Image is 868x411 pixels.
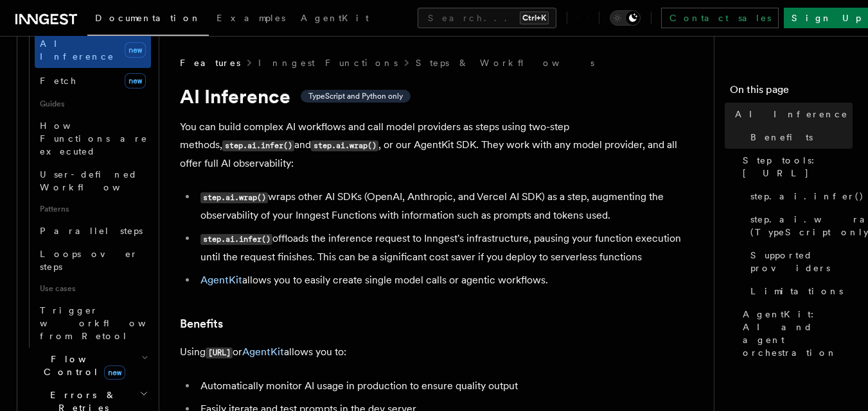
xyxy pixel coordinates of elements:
[87,4,209,36] a: Documentation
[197,230,694,266] li: offloads the inference request to Inngest's infrastructure, pausing your function execution until...
[95,13,201,23] span: Documentation
[40,305,181,341] span: Trigger workflows from Retool
[217,13,285,23] span: Examples
[311,140,378,151] code: step.ai.wrap()
[40,226,143,236] span: Parallel steps
[520,12,549,24] kbd: Ctrl+K
[730,82,853,103] h4: On this page
[40,76,77,86] span: Fetch
[180,315,223,333] a: Benefits
[745,244,853,280] a: Supported providers
[258,56,398,69] a: Inngest Functions
[35,163,151,199] a: User-defined Workflows
[35,242,151,278] a: Loops over steps
[308,91,403,101] span: TypeScript and Python only
[200,234,272,245] code: step.ai.infer()
[750,249,853,274] span: Supported providers
[730,103,853,126] a: AI Inference
[610,10,641,26] button: Toggle dark mode
[35,278,151,299] span: Use cases
[35,32,151,68] a: AI Inferencenew
[750,285,843,298] span: Limitations
[125,42,146,58] span: new
[197,377,694,395] li: Automatically monitor AI usage in production to ensure quality output
[209,4,293,35] a: Examples
[22,348,151,383] button: Flow Controlnew
[750,131,813,144] span: Benefits
[200,274,242,286] a: AgentKit
[206,348,233,358] code: [URL]
[745,280,853,303] a: Limitations
[197,188,694,224] li: wraps other AI SDKs (OpenAI, Anthropic, and Vercel AI SDK) as a step, augmenting the observabilit...
[35,94,151,114] span: Guides
[180,118,694,172] p: You can build complex AI workflows and call model providers as steps using two-step methods, and ...
[35,68,151,94] a: Fetchnew
[301,13,369,23] span: AgentKit
[743,308,853,359] span: AgentKit: AI and agent orchestration
[416,56,594,69] a: Steps & Workflows
[125,73,146,88] span: new
[197,271,694,289] li: allows you to easily create single model calls or agentic workflows.
[180,343,694,362] p: Using or allows you to:
[180,56,240,69] span: Features
[745,208,853,244] a: step.ai.wrap() (TypeScript only)
[745,126,853,149] a: Benefits
[750,190,864,203] span: step.ai.infer()
[200,192,268,203] code: step.ai.wrap()
[22,353,141,378] span: Flow Control
[293,4,376,35] a: AgentKit
[222,140,294,151] code: step.ai.infer()
[40,169,155,192] span: User-defined Workflows
[738,149,853,185] a: Step tools: [URL]
[738,303,853,364] a: AgentKit: AI and agent orchestration
[418,8,556,28] button: Search...Ctrl+K
[40,121,148,156] span: How Functions are executed
[661,8,779,28] a: Contact sales
[35,199,151,219] span: Patterns
[104,365,125,380] span: new
[743,154,853,180] span: Step tools: [URL]
[242,346,284,358] a: AgentKit
[180,85,694,108] h1: AI Inference
[35,299,151,348] a: Trigger workflows from Retool
[35,114,151,163] a: How Functions are executed
[35,219,151,242] a: Parallel steps
[40,249,138,272] span: Loops over steps
[40,38,114,62] span: AI Inference
[745,185,853,208] a: step.ai.infer()
[735,108,848,121] span: AI Inference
